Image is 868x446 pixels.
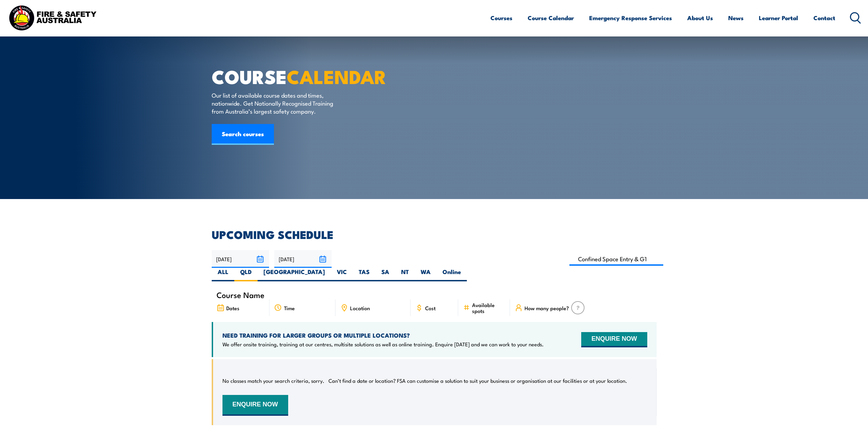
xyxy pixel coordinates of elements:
label: VIC [331,268,353,281]
a: Learner Portal [759,9,798,27]
strong: CALENDAR [287,61,387,90]
a: Search courses [212,124,274,145]
a: News [728,9,744,27]
label: QLD [234,268,258,281]
label: NT [395,268,415,281]
h4: NEED TRAINING FOR LARGER GROUPS OR MULTIPLE LOCATIONS? [222,331,544,339]
a: Emergency Response Services [589,9,672,27]
a: About Us [687,9,713,27]
label: WA [415,268,437,281]
h2: UPCOMING SCHEDULE [212,229,657,239]
p: No classes match your search criteria, sorry. [222,377,324,384]
button: ENQUIRE NOW [222,395,288,416]
input: Search Course [569,252,664,266]
button: ENQUIRE NOW [581,332,647,347]
span: Location [350,305,370,311]
label: TAS [353,268,375,281]
label: SA [375,268,395,281]
span: Time [284,305,295,311]
span: Course Name [217,292,265,298]
p: Our list of available course dates and times, nationwide. Get Nationally Recognised Training from... [212,91,339,115]
span: Dates [226,305,240,311]
span: Available spots [472,302,505,314]
a: Courses [490,9,512,27]
input: From date [212,250,269,268]
a: Contact [813,9,835,27]
label: ALL [212,268,234,281]
h1: COURSE [212,68,383,84]
p: We offer onsite training, training at our centres, multisite solutions as well as online training... [222,341,544,348]
input: To date [274,250,332,268]
a: Course Calendar [528,9,574,27]
label: [GEOGRAPHIC_DATA] [258,268,331,281]
p: Can’t find a date or location? FSA can customise a solution to suit your business or organisation... [328,377,627,384]
label: Online [437,268,467,281]
span: How many people? [525,305,569,311]
span: Cost [425,305,436,311]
